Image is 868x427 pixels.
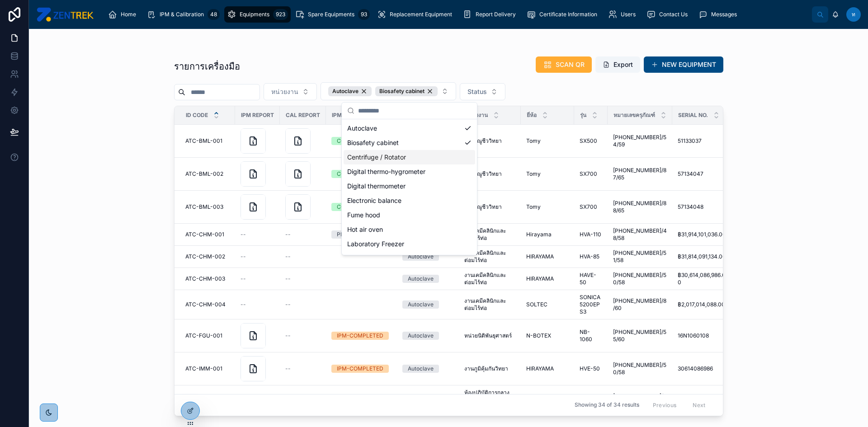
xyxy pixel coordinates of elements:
[678,253,726,260] span: ฿31,814,091,134.00
[144,6,222,23] a: IPM & Calibration48
[185,365,222,372] span: ATC-IMM-001
[678,253,729,260] a: ฿31,814,091,134.00
[174,60,240,73] h1: รายการเครื่องมือ
[241,231,274,238] a: --
[595,56,640,73] button: Export
[613,227,667,242] a: [PHONE_NUMBER]/48/58
[344,208,475,222] div: Fume hood
[464,297,515,312] a: งานเคมีคลินิกและต่อมไร้ท่อ
[464,203,502,211] span: งานอณูชีววิทยา
[696,6,743,23] a: Messages
[101,5,812,24] div: scrollable content
[285,332,291,339] span: --
[527,112,537,119] span: ยี่ห้อ
[678,272,729,286] span: ฿30,614,086,986.00
[285,301,291,308] span: --
[185,332,222,339] span: ATC-FGU-001
[678,203,703,211] span: 57134048
[580,253,599,260] span: HVA-85
[580,272,602,286] span: HAVE-50
[556,60,585,69] span: SCAN QR
[374,6,458,23] a: Replacement Equipment
[678,170,703,178] span: 57134047
[331,332,392,340] a: IPM-COMPLETED
[464,332,512,339] span: หน่วยนิติพันธุศาสตร์
[464,170,502,178] span: งานอณูชีววิทยา
[121,11,136,18] span: Home
[337,137,371,145] div: COMPLETED
[678,203,729,211] a: 57134048
[644,56,723,73] a: NEW EQUIPMENT
[678,332,729,339] a: 16N1060108
[185,170,223,178] span: ATC-BML-002
[331,365,392,373] a: IPM-COMPLETED
[264,83,317,100] button: Select Button
[241,231,246,238] span: --
[402,300,453,309] a: Autoclave
[467,87,487,96] span: Status
[613,361,667,376] a: [PHONE_NUMBER]/50/58
[464,272,515,286] a: งานเคมีคลินิกและต่อมไร้ท่อ
[328,86,372,96] button: Unselect AUTOCLAVE
[408,332,434,340] div: Autoclave
[526,170,569,178] a: Tomy
[344,193,475,208] div: Electronic balance
[526,365,569,372] a: HIRAYAMA
[526,137,541,145] span: Tomy
[580,231,602,238] a: HVA-110
[358,9,370,20] div: 93
[285,332,321,339] a: --
[460,6,522,23] a: Report Delivery
[285,231,291,238] span: --
[580,294,602,315] span: SONICA 5200EP S3
[539,11,597,18] span: Certificate Information
[185,231,230,238] a: ATC-CHM-001
[613,167,667,181] a: [PHONE_NUMBER]/87/65
[402,332,453,340] a: Autoclave
[402,365,453,373] a: Autoclave
[575,402,639,409] span: Showing 34 of 34 results
[613,200,667,214] span: [PHONE_NUMBER]/88/65
[408,253,434,261] div: Autoclave
[580,112,586,119] span: รุ่น
[580,137,597,145] span: SX500
[344,179,475,193] div: Digital thermometer
[524,6,604,23] a: Certificate Information
[186,112,208,119] span: ID Code
[408,275,434,283] div: Autoclave
[285,231,321,238] a: --
[464,249,515,264] a: งานเคมีคลินิกและต่อมไร้ท่อ
[613,112,655,119] span: หมายเลขครุภัณฑ์
[613,249,667,264] a: [PHONE_NUMBER]/51/58
[240,11,269,18] span: Equipments
[185,253,230,260] a: ATC-CHM-002
[580,328,602,343] a: NB-1060
[208,9,220,20] div: 48
[273,9,288,20] div: 923
[526,137,569,145] a: Tomy
[344,237,475,251] div: Laboratory Freezer
[613,134,667,148] a: [PHONE_NUMBER]/54/59
[241,112,274,119] span: IPM Report
[605,6,642,23] a: Users
[613,272,667,286] span: [PHONE_NUMBER]/50/58
[464,365,515,372] a: งานภูมิคุ้มกันวิทยา
[460,83,505,100] button: Select Button
[464,365,508,372] span: งานภูมิคุ้มกันวิทยา
[271,87,298,96] span: หน่วยงาน
[344,164,475,179] div: Digital thermo-hygrometer
[613,393,667,407] a: [PHONE_NUMBER]/74/65
[286,112,320,119] span: CAL Report
[105,6,142,23] a: Home
[464,389,515,411] a: ห้องปฏิบัติการกลาง โรงพยาบาลราชวิถี 2 (รังสิต)
[332,112,380,119] span: IPM&CAL Status
[678,137,729,145] a: 51133037
[344,251,475,266] div: Laboratory Refrigerator
[241,275,274,282] a: --
[337,170,371,178] div: COMPLETED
